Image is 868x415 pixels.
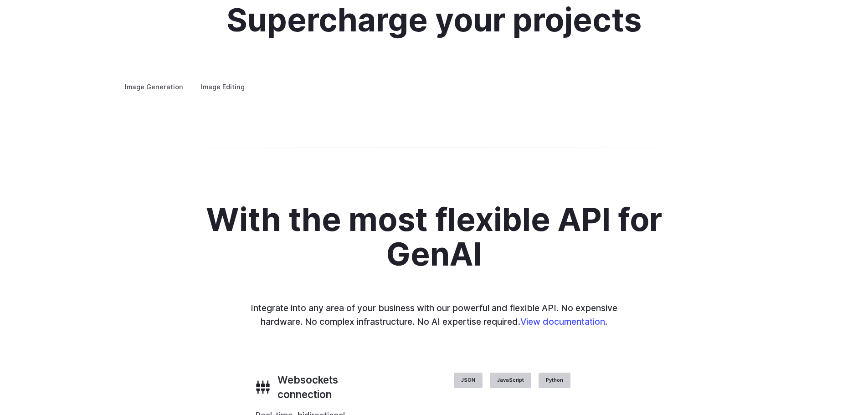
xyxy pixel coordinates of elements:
[490,373,531,388] label: JavaScript
[245,301,624,329] p: Integrate into any area of your business with our powerful and flexible API. No expensive hardwar...
[193,79,252,95] label: Image Editing
[180,202,688,272] h2: With the most flexible API for GenAI
[117,79,191,95] label: Image Generation
[520,316,605,327] a: View documentation
[539,373,570,388] label: Python
[226,3,642,38] h2: Supercharge your projects
[454,373,483,388] label: JSON
[277,373,390,402] h3: Websockets connection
